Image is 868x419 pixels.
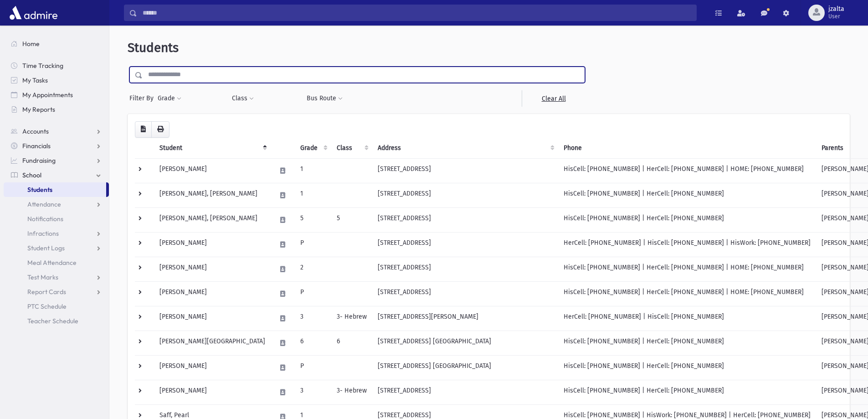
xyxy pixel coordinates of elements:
input: Search [137,5,696,21]
td: HisCell: [PHONE_NUMBER] | HerCell: [PHONE_NUMBER] [558,331,816,355]
td: 5 [295,207,331,232]
td: HerCell: [PHONE_NUMBER] | HisCell: [PHONE_NUMBER] | HisWork: [PHONE_NUMBER] [558,232,816,257]
th: Class: activate to sort column ascending [331,138,372,159]
span: Test Marks [27,273,58,281]
td: [STREET_ADDRESS][PERSON_NAME] [372,306,558,331]
a: Attendance [4,197,109,212]
a: Notifications [4,212,109,226]
td: 2 [295,257,331,281]
a: Test Marks [4,270,109,285]
a: PTC Schedule [4,299,109,314]
td: [STREET_ADDRESS] [372,257,558,281]
td: HisCell: [PHONE_NUMBER] | HerCell: [PHONE_NUMBER] | HOME: [PHONE_NUMBER] [558,281,816,306]
th: Phone [558,138,816,159]
span: My Tasks [22,76,48,84]
td: 6 [331,331,372,355]
a: Infractions [4,226,109,241]
td: HerCell: [PHONE_NUMBER] | HisCell: [PHONE_NUMBER] [558,306,816,331]
th: Student: activate to sort column descending [154,138,271,159]
td: [STREET_ADDRESS] [GEOGRAPHIC_DATA] [372,331,558,355]
span: Teacher Schedule [27,317,78,325]
td: HisCell: [PHONE_NUMBER] | HerCell: [PHONE_NUMBER] [558,207,816,232]
td: [PERSON_NAME], [PERSON_NAME] [154,207,271,232]
span: Accounts [22,127,49,135]
td: [PERSON_NAME] [154,158,271,183]
td: [STREET_ADDRESS] [GEOGRAPHIC_DATA] [372,355,558,380]
td: [STREET_ADDRESS] [372,207,558,232]
a: My Appointments [4,88,109,102]
span: jzalta [828,5,844,13]
a: Home [4,36,109,51]
span: Student Logs [27,244,65,252]
span: Time Tracking [22,62,63,70]
td: [PERSON_NAME] [154,355,271,380]
span: Students [128,40,179,55]
a: Time Tracking [4,58,109,73]
td: [STREET_ADDRESS] [372,158,558,183]
td: [PERSON_NAME] [154,257,271,281]
span: PTC Schedule [27,302,67,310]
td: 1 [295,158,331,183]
td: HisCell: [PHONE_NUMBER] | HerCell: [PHONE_NUMBER] [558,380,816,404]
a: My Reports [4,102,109,117]
span: Notifications [27,215,63,223]
td: [PERSON_NAME] [154,232,271,257]
td: [STREET_ADDRESS] [372,380,558,404]
a: Fundraising [4,153,109,168]
td: 5 [331,207,372,232]
td: 3- Hebrew [331,380,372,404]
td: [STREET_ADDRESS] [372,183,558,207]
td: 3 [295,380,331,404]
span: Financials [22,142,51,150]
img: AdmirePro [7,4,60,22]
span: My Appointments [22,91,73,99]
span: Infractions [27,229,59,238]
th: Address: activate to sort column ascending [372,138,558,159]
span: Filter By [129,93,157,103]
span: Students [27,186,52,194]
td: P [295,355,331,380]
th: Grade: activate to sort column ascending [295,138,331,159]
td: [PERSON_NAME] [154,281,271,306]
a: Meal Attendance [4,255,109,270]
button: Print [151,121,169,138]
span: Home [22,40,40,48]
td: HisCell: [PHONE_NUMBER] | HerCell: [PHONE_NUMBER] [558,355,816,380]
button: CSV [135,121,152,138]
a: School [4,168,109,182]
td: [PERSON_NAME] [154,306,271,331]
td: [PERSON_NAME] [154,380,271,404]
a: Report Cards [4,285,109,299]
span: School [22,171,41,179]
a: Accounts [4,124,109,139]
td: HisCell: [PHONE_NUMBER] | HerCell: [PHONE_NUMBER] | HOME: [PHONE_NUMBER] [558,257,816,281]
td: HisCell: [PHONE_NUMBER] | HerCell: [PHONE_NUMBER] | HOME: [PHONE_NUMBER] [558,158,816,183]
td: [PERSON_NAME], [PERSON_NAME] [154,183,271,207]
a: Student Logs [4,241,109,255]
a: Students [4,182,106,197]
td: 1 [295,183,331,207]
span: Fundraising [22,156,56,165]
span: Attendance [27,200,61,208]
button: Grade [157,90,182,107]
span: User [828,13,844,20]
td: 6 [295,331,331,355]
td: P [295,232,331,257]
span: My Reports [22,105,55,114]
a: Financials [4,139,109,153]
td: P [295,281,331,306]
td: [STREET_ADDRESS] [372,281,558,306]
td: 3 [295,306,331,331]
button: Bus Route [306,90,343,107]
td: [STREET_ADDRESS] [372,232,558,257]
td: [PERSON_NAME][GEOGRAPHIC_DATA] [154,331,271,355]
span: Meal Attendance [27,259,77,267]
td: HisCell: [PHONE_NUMBER] | HerCell: [PHONE_NUMBER] [558,183,816,207]
td: 3- Hebrew [331,306,372,331]
a: My Tasks [4,73,109,88]
button: Class [231,90,254,107]
span: Report Cards [27,288,66,296]
a: Clear All [522,90,585,107]
a: Teacher Schedule [4,314,109,328]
